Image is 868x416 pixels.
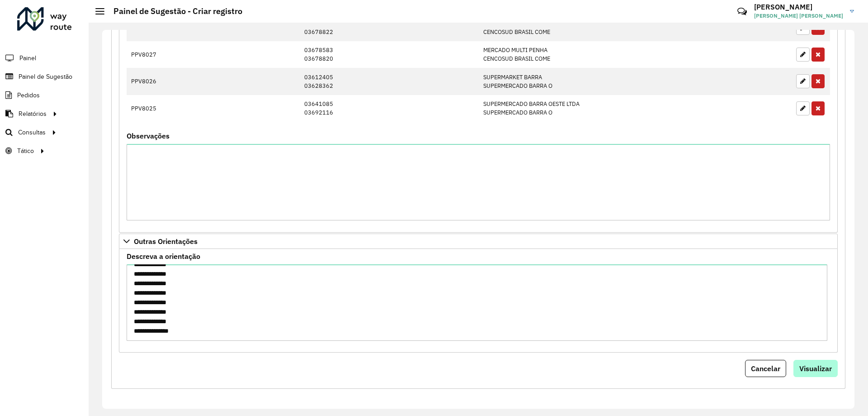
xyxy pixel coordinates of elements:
[754,3,843,11] h3: [PERSON_NAME]
[19,53,36,63] span: Painel
[127,95,195,122] td: PPV8025
[127,68,195,95] td: PPV8026
[745,360,786,377] button: Cancelar
[300,68,478,95] td: 03612405 03628362
[754,12,843,20] span: [PERSON_NAME] [PERSON_NAME]
[799,364,832,373] span: Visualizar
[18,128,46,137] span: Consultas
[17,146,34,156] span: Tático
[793,360,838,377] button: Visualizar
[478,68,689,95] td: SUPERMARKET BARRA SUPERMERCADO BARRA O
[119,249,838,353] div: Outras Orientações
[134,238,198,245] span: Outras Orientações
[127,130,170,141] label: Observações
[478,95,689,122] td: SUPERMERCADO BARRA OESTE LTDA SUPERMERCADO BARRA O
[119,234,838,249] a: Outras Orientações
[751,364,780,373] span: Cancelar
[732,2,752,21] a: Contato Rápido
[478,41,689,68] td: MERCADO MULTI PENHA CENCOSUD BRASIL COME
[19,72,72,81] span: Painel de Sugestão
[127,251,200,262] label: Descreva a orientação
[17,91,40,100] span: Pedidos
[300,95,478,122] td: 03641085 03692116
[127,41,195,68] td: PPV8027
[104,6,242,16] h2: Painel de Sugestão - Criar registro
[19,109,47,119] span: Relatórios
[300,41,478,68] td: 03678583 03678820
